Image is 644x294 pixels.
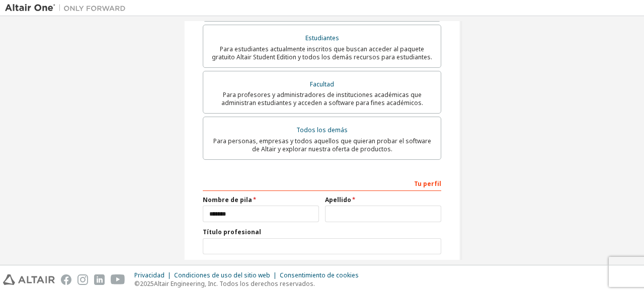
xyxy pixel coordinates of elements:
[134,271,165,279] font: Privacidad
[5,3,131,13] img: Altair Uno
[154,279,315,288] font: Altair Engineering, Inc. Todos los derechos reservados.
[61,274,71,285] img: facebook.svg
[140,279,154,288] font: 2025
[3,274,55,285] img: altair_logo.svg
[296,126,348,134] font: Todos los demás
[280,271,359,279] font: Consentimiento de cookies
[94,274,105,285] img: linkedin.svg
[414,179,441,188] font: Tu perfil
[305,34,339,42] font: Estudiantes
[221,90,423,107] font: Para profesores y administradores de instituciones académicas que administran estudiantes y acced...
[325,195,351,204] font: Apellido
[77,274,88,285] img: instagram.svg
[213,137,431,153] font: Para personas, empresas y todos aquellos que quieran probar el software de Altair y explorar nues...
[174,271,270,279] font: Condiciones de uso del sitio web
[212,45,432,61] font: Para estudiantes actualmente inscritos que buscan acceder al paquete gratuito Altair Student Edit...
[310,80,334,88] font: Facultad
[134,279,140,288] font: ©
[111,274,125,285] img: youtube.svg
[203,195,252,204] font: Nombre de pila
[203,228,261,236] font: Título profesional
